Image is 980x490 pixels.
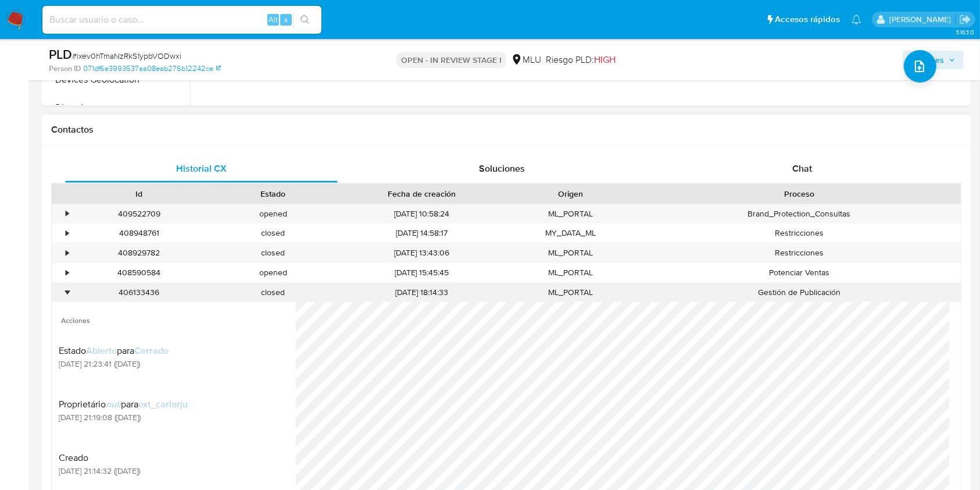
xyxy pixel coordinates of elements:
span: Alt [269,14,278,25]
div: [DATE] 15:45:45 [340,263,503,282]
div: 409522709 [72,204,206,223]
span: Acciones [911,51,944,69]
div: Brand_Protection_Consultas [638,204,961,223]
div: [DATE] 18:14:33 [340,283,503,302]
div: para [59,345,169,357]
span: Riesgo PLD: [546,54,616,66]
p: ximena.felix@mercadolibre.com [889,14,955,25]
button: Acciones [903,51,964,69]
div: closed [206,243,341,262]
div: Origen [512,188,630,200]
span: # ixev0hTmaNzRkS1ypbVODwxi [72,50,181,62]
span: Accesos rápidos [775,13,840,26]
b: PLD [49,45,72,63]
div: [DATE] 10:58:24 [340,204,503,223]
span: Proprietário [59,397,106,411]
b: Person ID [49,63,81,74]
span: s [284,14,288,25]
button: Direcciones [45,94,190,122]
div: closed [206,283,341,302]
div: ML_PORTAL [503,263,638,282]
div: • [66,228,69,239]
span: 3.163.0 [956,27,974,37]
div: [DATE] 13:43:06 [340,243,503,262]
span: Historial CX [176,162,227,175]
a: Notificaciones [852,15,861,24]
button: upload-file [904,50,936,83]
span: null [106,397,121,411]
span: ext_carlorju [138,397,188,411]
div: 408590584 [72,263,206,282]
div: opened [206,263,341,282]
div: MY_DATA_ML [503,223,638,243]
div: closed [206,223,341,243]
div: 408948761 [72,223,206,243]
div: Id [80,188,198,200]
div: MLU [511,54,541,66]
a: 071df6e3993537aa08eab276b12242ce [83,63,221,74]
div: Proceso [646,188,953,200]
div: 408929782 [72,243,206,262]
a: Salir [959,13,971,26]
span: Abierto [86,344,117,357]
div: ML_PORTAL [503,204,638,223]
div: Potenciar Ventas [638,263,961,282]
span: Estado [59,344,86,357]
div: • [66,267,69,278]
span: [DATE] 21:19:08 ([DATE]) [59,412,188,422]
button: search-icon [293,12,317,28]
div: Fecha de creación [348,188,495,200]
span: Creado [59,452,140,464]
h1: Contactos [51,124,961,136]
div: Gestión de Publicación [638,283,961,302]
div: • [66,287,69,298]
span: Cerrado [134,344,169,357]
div: • [66,247,69,258]
span: Acciones [52,302,296,330]
span: HIGH [594,53,616,66]
div: [DATE] 14:58:17 [340,223,503,243]
div: Restricciones [638,243,961,262]
div: ML_PORTAL [503,283,638,302]
span: Chat [792,162,812,175]
p: OPEN - IN REVIEW STAGE I [396,52,506,68]
span: Soluciones [479,162,525,175]
div: para [59,399,188,410]
div: ML_PORTAL [503,243,638,262]
input: Buscar usuario o caso... [42,12,321,27]
div: opened [206,204,341,223]
span: [DATE] 21:23:41 ([DATE]) [59,358,169,369]
span: [DATE] 21:14:32 ([DATE]) [59,466,140,476]
div: Estado [214,188,332,200]
div: Restricciones [638,223,961,243]
div: • [66,208,69,219]
div: 406133436 [72,283,206,302]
